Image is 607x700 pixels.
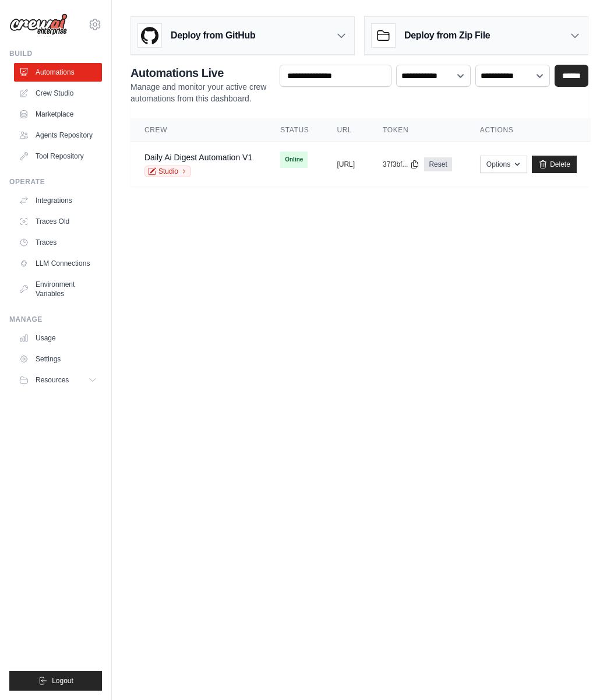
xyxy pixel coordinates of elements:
[424,157,451,171] a: Reset
[138,24,161,47] img: GitHub Logo
[14,63,102,82] a: Automations
[144,153,252,162] a: Daily Ai Digest Automation V1
[9,13,68,36] img: Logo
[9,177,102,187] div: Operate
[14,105,102,124] a: Marketplace
[14,254,102,273] a: LLM Connections
[14,212,102,231] a: Traces Old
[14,275,102,303] a: Environment Variables
[266,118,323,142] th: Status
[171,29,255,43] h3: Deploy from GitHub
[130,118,266,142] th: Crew
[14,329,102,347] a: Usage
[404,29,490,43] h3: Deploy from Zip File
[36,375,69,385] span: Resources
[14,126,102,145] a: Agents Repository
[14,191,102,210] a: Integrations
[466,118,591,142] th: Actions
[14,147,102,166] a: Tool Repository
[14,350,102,368] a: Settings
[14,84,102,103] a: Crew Studio
[532,156,577,173] a: Delete
[9,671,102,691] button: Logout
[52,676,73,685] span: Logout
[480,156,527,173] button: Options
[280,152,308,168] span: Online
[144,166,191,177] a: Studio
[130,65,270,81] h2: Automations Live
[9,315,102,324] div: Manage
[14,371,102,389] button: Resources
[383,160,419,169] button: 37f3bf...
[130,81,270,104] p: Manage and monitor your active crew automations from this dashboard.
[9,49,102,58] div: Build
[369,118,466,142] th: Token
[323,118,369,142] th: URL
[14,233,102,252] a: Traces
